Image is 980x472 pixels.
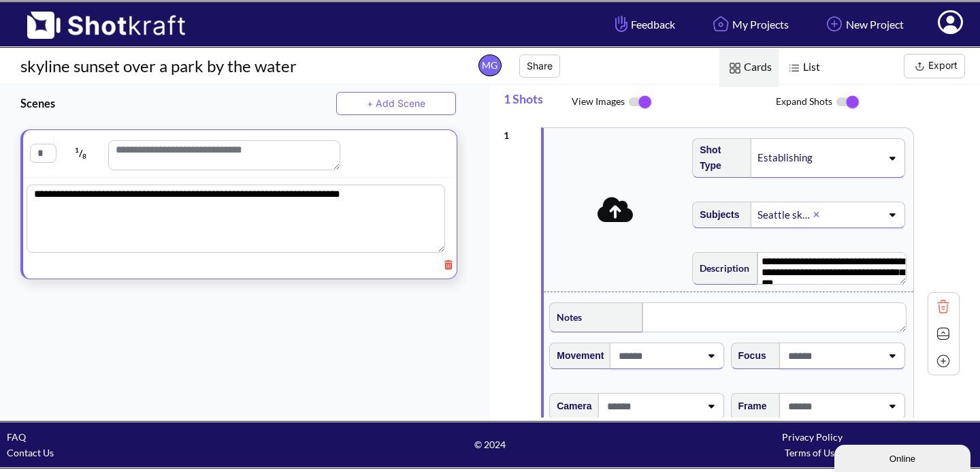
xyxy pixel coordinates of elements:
span: / [57,142,104,164]
span: MG [478,54,502,76]
span: Focus [732,345,766,367]
img: Add Icon [933,351,953,371]
h3: Scenes [20,95,336,111]
img: Home Icon [709,12,732,35]
img: List Icon [785,59,803,77]
span: Expand Shots [776,88,980,116]
span: List [779,48,827,87]
a: My Projects [699,6,799,42]
div: Seattle skyline [756,206,813,224]
span: 1 [75,146,79,154]
a: Contact Us [7,447,54,458]
div: Terms of Use [651,445,973,460]
img: Export Icon [911,58,928,75]
span: Notes [550,306,582,328]
img: Trash Icon [933,296,953,317]
iframe: chat widget [834,442,973,472]
span: 1 Shots [504,84,572,121]
span: Frame [732,395,767,418]
img: Card Icon [726,59,744,77]
img: ToggleOn Icon [832,88,863,116]
a: FAQ [7,431,26,443]
img: Contract Icon [933,324,953,344]
span: 8 [82,152,86,160]
span: Feedback [612,16,675,32]
button: + Add Scene [336,92,457,115]
img: ToggleOn Icon [625,88,655,116]
button: Export [904,54,965,78]
span: Camera [550,395,591,418]
button: Share [519,54,560,78]
img: Add Icon [823,12,846,35]
a: New Project [813,6,914,42]
span: View Images [572,88,776,116]
span: Shot Type [693,139,745,177]
span: Cards [719,48,779,87]
span: Subjects [693,204,739,226]
span: © 2024 [329,437,651,452]
div: 1 [504,121,534,143]
span: Description [693,257,749,279]
div: Privacy Policy [651,429,973,445]
span: Movement [550,345,604,367]
div: Establishing [756,148,824,167]
img: Hand Icon [612,12,631,35]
